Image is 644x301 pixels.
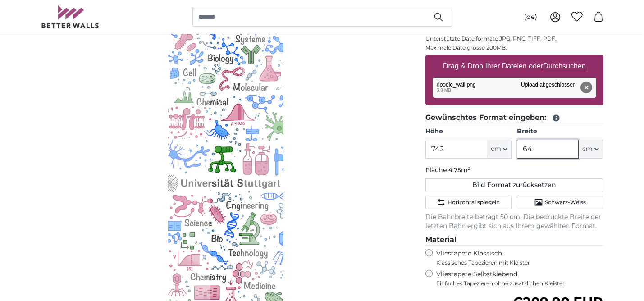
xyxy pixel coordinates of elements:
[436,280,603,287] span: Einfaches Tapezieren ohne zusätzlichen Kleister
[436,259,596,266] span: Klassisches Tapezieren mit Kleister
[436,249,596,266] label: Vliestapete Klassisch
[425,213,603,231] p: Die Bahnbreite beträgt 50 cm. Die bedruckte Breite der letzten Bahn ergibt sich aus Ihrem gewählt...
[543,62,585,70] u: Durchsuchen
[425,112,603,123] legend: Gewünschtes Format eingeben:
[425,166,603,175] p: Fläche:
[448,166,470,174] span: 4.75m²
[425,44,603,51] p: Maximale Dateigrösse 200MB.
[425,196,512,209] button: Horizontal spiegeln
[491,145,501,154] span: cm
[425,127,512,136] label: Höhe
[517,127,603,136] label: Breite
[41,5,100,28] img: Betterwalls
[439,57,589,75] label: Drag & Drop Ihrer Dateien oder
[545,199,586,206] span: Schwarz-Weiss
[517,9,544,25] button: (de)
[487,140,512,159] button: cm
[448,199,500,206] span: Horizontal spiegeln
[425,178,603,192] button: Bild Format zurücksetzen
[425,234,603,246] legend: Material
[582,145,593,154] span: cm
[579,140,603,159] button: cm
[425,35,603,42] p: Unterstützte Dateiformate JPG, PNG, TIFF, PDF.
[517,196,603,209] button: Schwarz-Weiss
[436,270,603,287] label: Vliestapete Selbstklebend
